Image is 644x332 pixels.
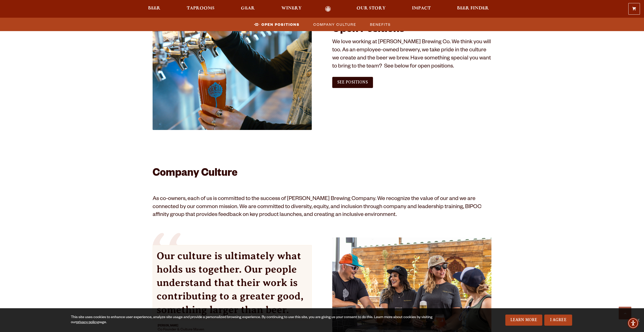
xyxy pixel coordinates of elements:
a: Impact [409,6,434,12]
a: Company Culture [310,21,359,28]
a: Scroll to top [619,307,631,319]
img: Jobs_1 [153,24,312,130]
a: Learn More [505,315,543,326]
span: Our Story [357,6,386,10]
a: Gear [238,6,258,12]
a: Beer Finder [454,6,492,12]
span: See Positions [337,80,368,84]
a: Our Story [353,6,389,12]
p: We love working at [PERSON_NAME] Brewing Co. We think you will too. As an employee-owned brewery,... [332,39,492,71]
a: Open Positions [251,21,302,28]
div: This site uses cookies to enhance user experience, analyze site usage and provide a personalized ... [71,315,442,325]
p: Our culture is ultimately what holds us together. Our people understand that their work is contri... [157,249,308,316]
a: Beer [145,6,164,12]
span: Open Positions [261,21,300,28]
span: Winery [281,6,302,10]
h2: Company Culture [153,168,492,180]
span: Company Culture [313,21,356,28]
a: I Agree [544,315,572,326]
a: Benefits [367,21,393,28]
a: Odell Home [319,6,338,12]
span: Impact [412,6,431,10]
span: Taprooms [187,6,215,10]
span: Benefits [370,21,391,28]
span: Gear [241,6,255,10]
span: As co-owners, each of us is committed to the success of [PERSON_NAME] Brewing Company. We recogni... [153,196,482,218]
a: See Positions [332,77,373,88]
span: Beer [148,6,160,10]
div: Accessibility Menu [628,318,639,329]
a: Winery [278,6,305,12]
a: privacy policy [76,321,98,325]
a: Taprooms [183,6,218,12]
span: Beer Finder [457,6,489,10]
